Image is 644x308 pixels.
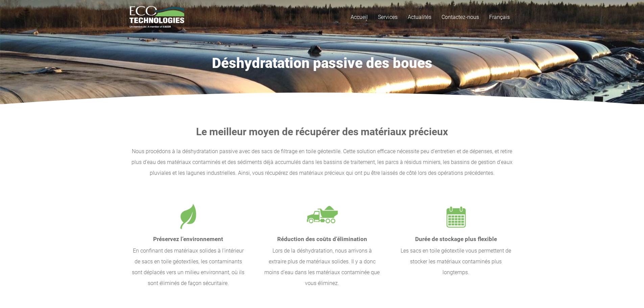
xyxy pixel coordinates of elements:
[129,55,515,72] h1: Déshydratation passive des boues
[351,14,368,20] span: Accueil
[129,245,247,289] p: En confinant des matériaux solides à l’intérieur de sacs en toile géotextiles, les contaminants s...
[378,14,398,20] span: Services
[129,146,515,179] p: Nous procédons à la déshydratation passive avec des sacs de filtrage en toile géotextile. Cette s...
[442,14,479,20] span: Contactez-nous
[277,236,367,242] strong: Réduction des coûts d’élimination
[129,6,185,28] a: logo_EcoTech_ASDR_RGB
[263,245,381,289] p: Lors de la déshydratation, nous arrivons à extraire plus de matériaux solides. Il y a donc moins ...
[196,126,448,138] strong: Le meilleur moyen de récupérer des matériaux précieux
[153,236,223,242] strong: Préservez l’environnement
[408,14,431,20] span: Actualités
[489,14,510,20] span: Français
[415,236,497,242] strong: Durée de stockage plus flexible
[397,245,515,278] p: Les sacs en toile géotextile vous permettent de stocker les matériaux contaminés plus longtemps.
